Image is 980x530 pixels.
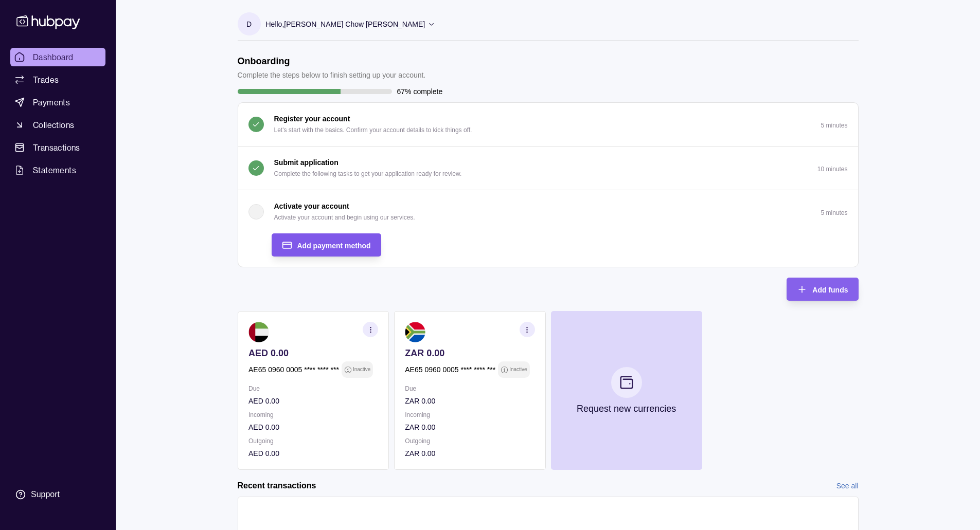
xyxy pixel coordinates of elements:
[238,147,858,190] button: Submit application Complete the following tasks to get your application ready for review.10 minutes
[577,403,676,414] p: Request new currencies
[266,19,425,30] p: Hello, [PERSON_NAME] Chow [PERSON_NAME]
[405,409,534,421] p: Incoming
[274,157,338,168] p: Submit application
[274,212,415,223] p: Activate your account and begin using our services.
[33,96,70,108] span: Payments
[397,86,443,97] p: 67% complete
[405,435,534,447] p: Outgoing
[821,122,847,129] p: 5 minutes
[405,448,534,459] p: ZAR 0.00
[248,383,378,394] p: Due
[405,383,534,394] p: Due
[812,286,848,294] span: Add funds
[10,161,105,179] a: Statements
[10,48,105,66] a: Dashboard
[405,395,534,407] p: ZAR 0.00
[33,119,74,131] span: Collections
[297,242,371,250] span: Add payment method
[248,435,378,447] p: Outgoing
[405,322,425,342] img: za
[238,103,858,146] button: Register your account Let's start with the basics. Confirm your account details to kick things of...
[248,395,378,407] p: AED 0.00
[10,93,105,112] a: Payments
[10,138,105,157] a: Transactions
[238,233,858,267] div: Activate your account Activate your account and begin using our services.5 minutes
[509,364,527,375] p: Inactive
[821,209,847,216] p: 5 minutes
[405,422,534,433] p: ZAR 0.00
[248,422,378,433] p: AED 0.00
[274,200,349,212] p: Activate your account
[272,233,381,257] button: Add payment method
[10,116,105,134] a: Collections
[274,113,350,124] p: Register your account
[33,164,76,176] span: Statements
[248,322,269,342] img: ae
[274,124,472,136] p: Let's start with the basics. Confirm your account details to kick things off.
[10,484,105,505] a: Support
[238,190,858,233] button: Activate your account Activate your account and begin using our services.5 minutes
[248,348,378,359] p: AED 0.00
[248,448,378,459] p: AED 0.00
[352,364,370,375] p: Inactive
[836,480,859,491] a: See all
[248,409,378,421] p: Incoming
[274,168,462,179] p: Complete the following tasks to get your application ready for review.
[33,74,59,86] span: Trades
[33,141,80,154] span: Transactions
[405,348,534,359] p: ZAR 0.00
[33,51,74,63] span: Dashboard
[246,19,252,30] p: D
[238,69,426,81] p: Complete the steps below to finish setting up your account.
[31,489,60,500] div: Support
[550,311,702,470] button: Request new currencies
[10,70,105,89] a: Trades
[238,480,316,491] h2: Recent transactions
[787,278,858,301] button: Add funds
[817,166,848,173] p: 10 minutes
[238,56,426,67] h1: Onboarding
